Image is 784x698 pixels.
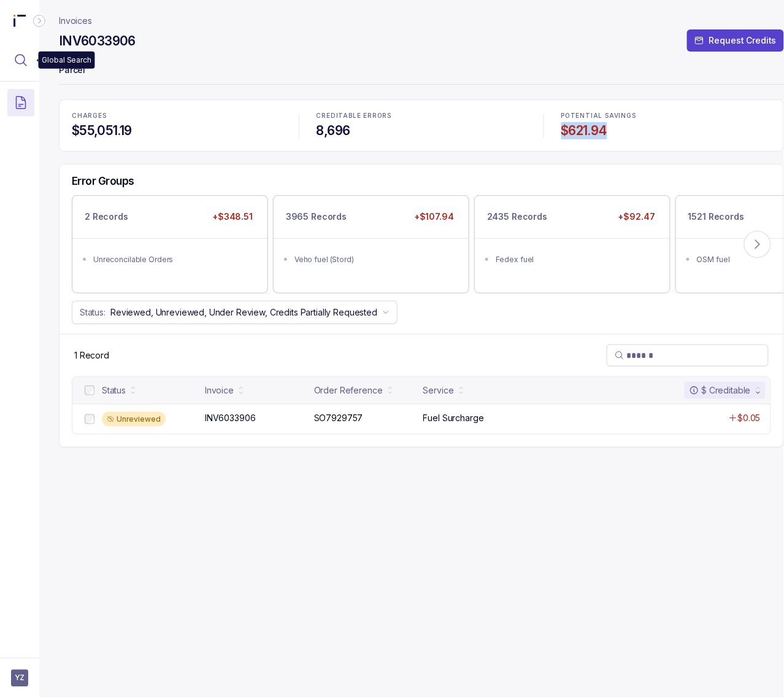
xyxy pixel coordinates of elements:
[42,54,91,66] p: Global Search
[32,14,47,28] div: Collapse Icon
[11,670,28,687] button: User initials
[102,412,166,427] div: Unreviewed
[72,112,282,120] p: CHARGES
[690,384,751,397] div: $ Creditable
[59,33,136,50] h4: INV6033906
[59,59,784,83] p: Parcel
[687,29,784,52] button: Request Credits
[688,211,744,223] p: 1521 Records
[314,412,363,424] p: SO7929757
[709,34,777,47] p: Request Credits
[110,306,377,319] p: Reviewed, Unreviewed, Under Review, Credits Partially Requested
[7,47,34,74] button: Menu Icon Button MagnifyingGlassIcon
[561,122,771,139] h4: $621.94
[93,254,254,266] div: Unreconcilable Orders
[72,301,398,324] button: Status:Reviewed, Unreviewed, Under Review, Credits Partially Requested
[80,306,106,319] p: Status:
[205,412,256,424] p: INV6033906
[85,386,94,395] input: checkbox-checkbox
[738,412,761,424] p: $0.05
[102,384,126,397] div: Status
[294,254,455,266] div: Veho fuel (Stord)
[59,15,92,27] a: Invoices
[317,122,526,139] h4: 8,696
[561,112,771,120] p: POTENTIAL SAVINGS
[74,349,109,362] p: 1 Record
[423,412,484,424] p: Fuel Surcharge
[7,89,34,116] button: Menu Icon Button DocumentTextIcon
[496,254,656,266] div: Fedex fuel
[314,384,383,397] div: Order Reference
[85,211,128,223] p: 2 Records
[205,384,234,397] div: Invoice
[412,208,456,225] p: +$107.94
[286,211,347,223] p: 3965 Records
[210,208,255,225] p: +$348.51
[74,349,109,362] div: Remaining page entries
[85,414,94,424] input: checkbox-checkbox
[423,384,454,397] div: Service
[59,15,92,27] nav: breadcrumb
[72,122,282,139] h4: $55,051.19
[487,211,547,223] p: 2435 Records
[317,112,526,120] p: CREDITABLE ERRORS
[72,174,134,188] h5: Error Groups
[616,208,658,225] p: +$92.47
